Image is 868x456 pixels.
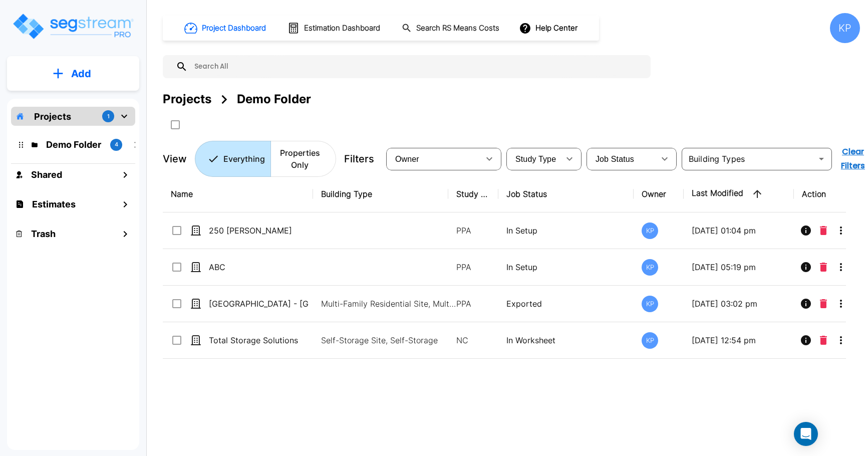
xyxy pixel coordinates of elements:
span: Owner [395,155,419,163]
button: Help Center [517,19,582,38]
p: NC [456,334,490,346]
button: Estimation Dashboard [283,18,386,39]
div: Select [508,145,559,173]
h1: Estimates [32,197,76,211]
button: More-Options [831,294,851,314]
button: Open [814,152,828,166]
p: Demo Folder [46,138,102,151]
img: Logo [12,12,134,41]
th: Owner [634,176,684,212]
h1: Search RS Means Costs [416,23,499,34]
button: SelectAll [165,115,185,135]
button: More-Options [831,220,851,241]
p: In Setup [506,224,626,237]
button: Search RS Means Costs [398,19,505,38]
th: Action [794,176,859,212]
p: 4 [115,140,118,149]
div: Platform [195,141,336,177]
button: Project Dashboard [180,17,271,39]
p: [DATE] 12:54 pm [692,334,786,346]
p: [DATE] 01:04 pm [692,224,786,237]
button: More-Options [831,257,851,277]
button: Delete [816,257,831,277]
button: More-Options [831,330,851,350]
p: Add [71,66,91,81]
h1: Shared [31,168,62,181]
p: In Worksheet [506,334,626,346]
p: 250 [PERSON_NAME] [209,224,309,237]
div: Select [388,145,479,173]
button: Add [7,59,139,88]
button: Info [796,257,816,277]
div: Demo Folder [237,90,311,108]
p: [GEOGRAPHIC_DATA] - [GEOGRAPHIC_DATA] [209,298,309,310]
p: Self-Storage Site, Self-Storage [321,334,456,346]
p: ABC [209,261,309,273]
div: Open Intercom Messenger [794,422,818,446]
p: Filters [344,151,374,166]
div: KP [642,296,658,312]
h1: Estimation Dashboard [304,23,380,34]
button: Info [796,220,816,241]
div: KP [642,259,658,276]
p: Projects [34,110,71,123]
div: KP [642,332,658,349]
p: Exported [506,298,626,310]
span: Job Status [596,155,634,163]
p: [DATE] 05:19 pm [692,261,786,273]
p: In Setup [506,261,626,273]
button: Everything [195,141,271,177]
button: Delete [816,220,831,241]
th: Study Type [448,176,498,212]
p: Everything [223,153,265,165]
input: Search All [188,55,646,78]
p: [DATE] 03:02 pm [692,298,786,310]
p: PPA [456,261,490,273]
p: PPA [456,224,490,237]
div: KP [830,13,860,43]
span: Study Type [515,155,556,163]
p: Multi-Family Residential Site, Multi-Family Residential [321,298,456,310]
p: Total Storage Solutions [209,334,309,346]
p: View [163,151,187,166]
div: KP [642,222,658,239]
button: Delete [816,294,831,314]
button: Info [796,294,816,314]
div: Select [589,145,655,173]
th: Last Modified [684,176,794,212]
button: Properties Only [270,141,336,177]
h1: Project Dashboard [202,23,266,34]
p: 1 [107,112,110,121]
p: Properties Only [276,147,324,171]
th: Name [163,176,313,212]
p: PPA [456,298,490,310]
th: Job Status [498,176,634,212]
h1: Trash [31,227,56,241]
button: Delete [816,330,831,350]
div: Projects [163,90,211,108]
button: Info [796,330,816,350]
input: Building Types [685,152,812,166]
th: Building Type [313,176,448,212]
